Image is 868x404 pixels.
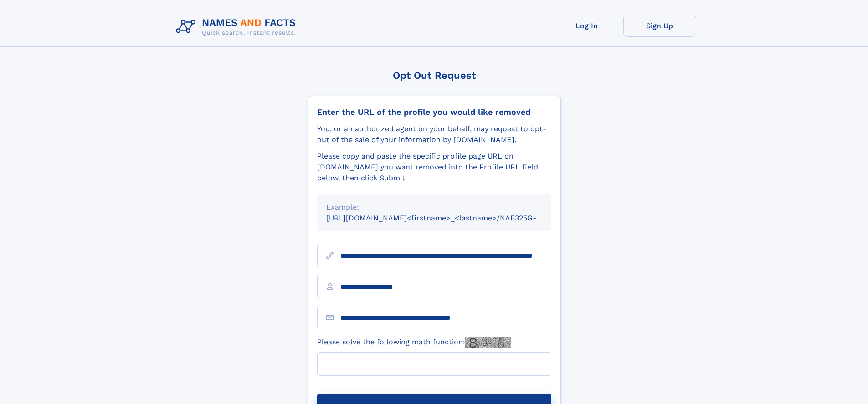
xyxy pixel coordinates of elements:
div: Opt Out Request [308,70,561,81]
label: Please solve the following math function: [317,337,511,348]
a: Log In [550,15,623,37]
div: Enter the URL of the profile you would like removed [317,107,551,117]
small: [URL][DOMAIN_NAME]<firstname>_<lastname>/NAF325G-xxxxxxxx [326,214,569,222]
div: Please copy and paste the specific profile page URL on [DOMAIN_NAME] you want removed into the Pr... [317,151,551,184]
a: Sign Up [623,15,696,37]
div: Example: [326,202,542,213]
img: Logo Names and Facts [172,15,303,39]
div: You, or an authorized agent on your behalf, may request to opt-out of the sale of your informatio... [317,123,551,145]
